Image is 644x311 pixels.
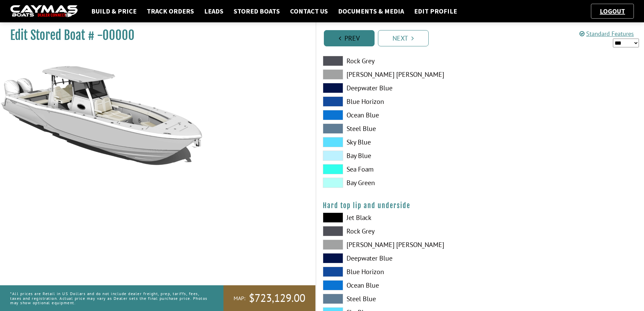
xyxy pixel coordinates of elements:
label: Bay Green [323,178,473,188]
a: Prev [324,30,375,46]
label: Sea Foam [323,164,473,174]
h4: Hard top lip and underside [323,201,638,210]
label: Blue Horizon [323,267,473,277]
h1: Edit Stored Boat # -00000 [10,28,299,43]
p: *All prices are Retail in US Dollars and do not include dealer freight, prep, tariffs, fees, taxe... [10,288,208,308]
label: Jet Black [323,213,473,223]
label: Bay Blue [323,151,473,161]
label: Sky Blue [323,137,473,147]
a: Next [378,30,429,46]
a: Documents & Media [335,7,407,16]
label: Rock Grey [323,56,473,66]
label: Ocean Blue [323,110,473,120]
a: Edit Profile [411,7,460,16]
label: Steel Blue [323,124,473,134]
label: Deepwater Blue [323,253,473,263]
img: caymas-dealer-connect-2ed40d3bc7270c1d8d7ffb4b79bf05adc795679939227970def78ec6f6c03838.gif [10,5,78,18]
a: Standard Features [579,30,634,38]
label: Rock Grey [323,226,473,236]
a: Leads [201,7,227,16]
a: Build & Price [88,7,140,16]
span: $723,129.00 [249,291,305,305]
label: [PERSON_NAME] [PERSON_NAME] [323,69,473,80]
label: Steel Blue [323,294,473,304]
a: MAP:$723,129.00 [223,285,315,311]
label: [PERSON_NAME] [PERSON_NAME] [323,240,473,250]
label: Blue Horizon [323,96,473,107]
a: Track Orders [143,7,197,16]
a: Logout [596,7,628,15]
span: MAP: [234,295,245,302]
label: Deepwater Blue [323,83,473,93]
label: Ocean Blue [323,280,473,290]
a: Stored Boats [230,7,283,16]
a: Contact Us [287,7,331,16]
